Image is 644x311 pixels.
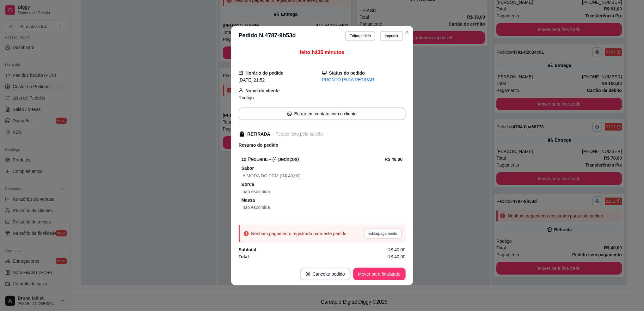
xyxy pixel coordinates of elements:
strong: Sabor [242,166,254,171]
button: whats-appEntrar em contato com o cliente [239,107,406,120]
button: Mover para finalizado [353,268,406,280]
button: Editarpedido [345,31,375,41]
span: não escolhida [243,205,270,210]
strong: Horário do pedido [246,70,284,76]
strong: Resumo do pedido [239,143,279,148]
button: Editarpagamento [364,229,402,239]
strong: 1 x [242,157,247,162]
h3: Pedido N. 4787-9b53d [239,31,296,41]
div: Pequena - (4 pedaços) [242,155,385,163]
strong: R$ 40,00 [385,157,403,162]
strong: Status do pedido [329,70,365,76]
span: Rodtigo [239,95,254,100]
span: R$ 40,00 [388,253,406,260]
button: Close [402,27,412,37]
span: (R$ 40,00) [279,173,301,178]
button: close-circleCancelar pedido [300,268,351,280]
button: Imprimir [380,31,403,41]
div: Nenhum pagamento registrado para este pedido. [251,230,348,237]
span: user [239,88,243,93]
strong: Total [239,254,249,259]
div: - Pedido feito pelo balcão [273,131,323,137]
div: RETIRADA [248,131,270,137]
div: PRONTO PARA RETIRAR [322,76,406,83]
span: calendar [239,70,243,75]
strong: Nome do cliente [246,88,280,93]
strong: Borda [242,182,254,187]
span: whats-app [287,112,292,116]
span: close-circle [306,272,310,276]
strong: Subtotal [239,247,256,252]
span: A MODA DO PCM [243,173,279,178]
span: [DATE] 21:52 [239,77,265,82]
span: não escolhida [243,189,270,194]
span: feito há 35 minutos [300,50,344,55]
span: desktop [322,70,327,75]
strong: Massa [242,198,255,203]
span: R$ 40,00 [388,246,406,253]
